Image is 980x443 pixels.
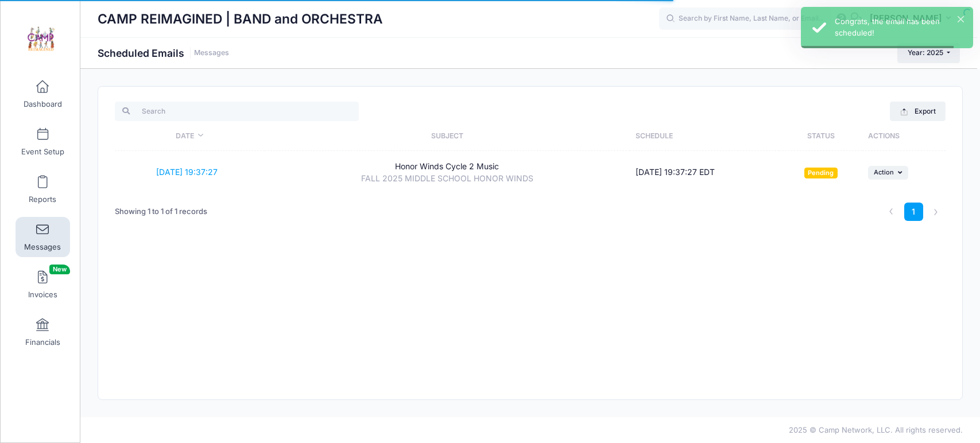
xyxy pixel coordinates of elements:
th: Status: activate to sort column ascending [779,121,862,151]
a: InvoicesNew [16,265,70,305]
button: Action [868,166,908,180]
a: Reports [16,169,70,209]
a: Messages [16,217,70,257]
button: × [958,16,964,22]
th: Schedule: activate to sort column ascending [630,121,779,151]
th: Subject: activate to sort column ascending [265,121,630,151]
a: Event Setup [16,122,70,162]
span: Event Setup [21,147,64,157]
div: Honor Winds Cycle 2 Music [270,161,624,173]
a: [DATE] 19:37:27 [156,167,218,177]
span: Reports [29,195,56,204]
span: Messages [24,242,61,252]
span: Year: 2025 [908,48,943,57]
th: Actions: activate to sort column ascending [862,121,946,151]
a: Financials [16,312,70,352]
img: CAMP REIMAGINED | BAND and ORCHESTRA [20,18,63,61]
span: Dashboard [24,99,62,109]
td: [DATE] 19:37:27 EDT [630,151,779,193]
span: Action [874,168,894,176]
span: Invoices [28,290,57,300]
a: 1 [904,203,923,222]
span: New [49,265,70,274]
button: [PERSON_NAME] [862,6,963,32]
span: Financials [25,337,60,347]
a: Dashboard [16,74,70,114]
h1: Scheduled Emails [98,47,229,59]
button: Export [890,102,946,121]
a: Messages [194,49,229,57]
div: Congrats, the email has been scheduled! [835,16,964,38]
input: Search by First Name, Last Name, or Email... [659,7,831,30]
a: CAMP REIMAGINED | BAND and ORCHESTRA [1,12,81,67]
span: Pending [804,168,838,178]
span: 2025 © Camp Network, LLC. All rights reserved. [789,425,963,434]
div: FALL 2025 MIDDLE SCHOOL HONOR WINDS [270,173,624,185]
input: Search [115,102,359,121]
h1: CAMP REIMAGINED | BAND and ORCHESTRA [98,6,383,32]
button: Year: 2025 [897,43,960,63]
div: Showing 1 to 1 of 1 records [115,199,207,225]
th: Date: activate to sort column ascending [115,121,264,151]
